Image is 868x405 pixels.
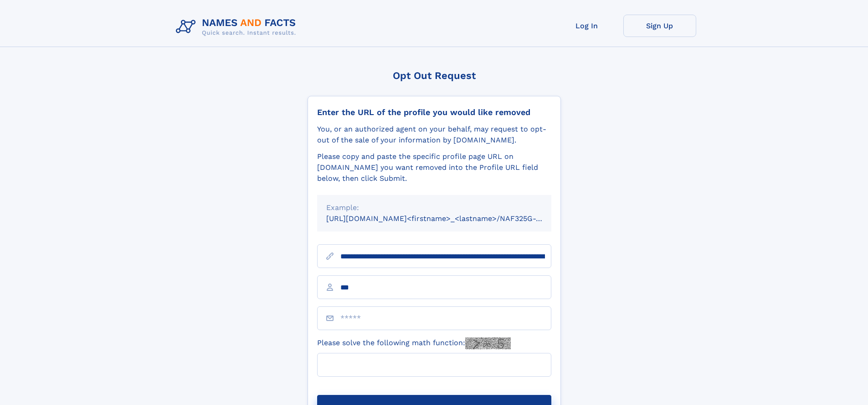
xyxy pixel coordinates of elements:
[326,202,542,213] div: Example:
[317,107,551,117] div: Enter the URL of the profile you would like removed
[172,15,303,39] img: Logo Names and Facts
[317,337,511,349] label: Please solve the following math function:
[623,15,696,37] a: Sign Up
[326,214,569,223] small: [URL][DOMAIN_NAME]<firstname>_<lastname>/NAF325G-xxxxxxxx
[308,70,561,81] div: Opt Out Request
[317,151,551,184] div: Please copy and paste the specific profile page URL on [DOMAIN_NAME] you want removed into the Pr...
[550,15,623,37] a: Log In
[317,124,551,146] div: You, or an authorized agent on your behalf, may request to opt-out of the sale of your informatio...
